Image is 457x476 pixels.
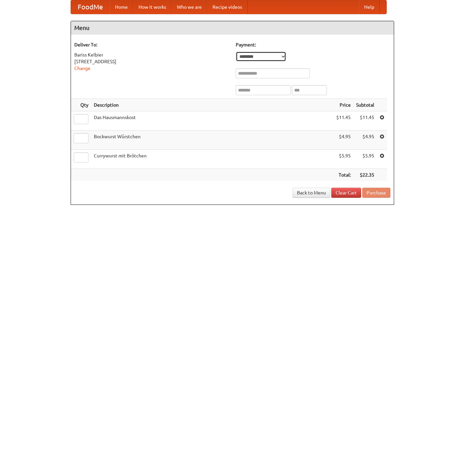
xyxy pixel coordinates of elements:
td: Bockwurst Würstchen [91,131,334,150]
th: Qty [71,99,91,111]
a: How it works [133,0,172,14]
div: [STREET_ADDRESS] [74,58,229,65]
th: Total: [334,169,353,181]
a: Help [359,0,380,14]
a: Back to Menu [293,188,330,198]
a: Who we are [172,0,207,14]
th: Description [91,99,334,111]
h5: Deliver To: [74,41,229,48]
a: Clear Cart [331,188,361,198]
td: $4.95 [334,131,353,150]
h4: Menu [71,21,394,35]
a: Change [74,66,90,71]
td: $5.95 [353,150,377,169]
td: Currywurst mit Brötchen [91,150,334,169]
div: Bariss Kelbier [74,51,229,58]
td: $11.45 [334,111,353,131]
td: $4.95 [353,131,377,150]
td: $5.95 [334,150,353,169]
h5: Payment: [236,41,390,48]
a: FoodMe [71,0,110,14]
button: Purchase [362,188,390,198]
td: $11.45 [353,111,377,131]
a: Home [110,0,133,14]
th: Price [334,99,353,111]
th: $22.35 [353,169,377,181]
th: Subtotal [353,99,377,111]
td: Das Hausmannskost [91,111,334,131]
a: Recipe videos [207,0,247,14]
